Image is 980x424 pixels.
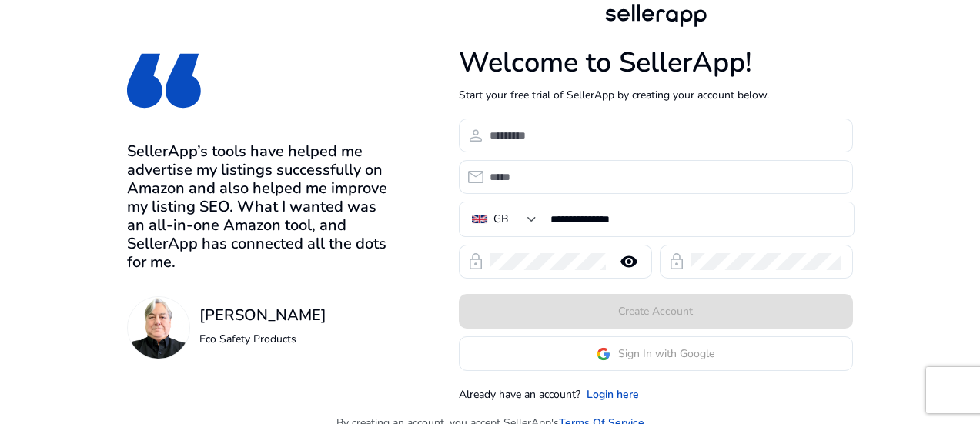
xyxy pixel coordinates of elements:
p: Start your free trial of SellerApp by creating your account below. [459,87,853,103]
h3: SellerApp’s tools have helped me advertise my listings successfully on Amazon and also helped me ... [127,142,390,272]
h3: [PERSON_NAME] [199,306,326,325]
span: lock [467,252,485,271]
h1: Welcome to SellerApp! [459,46,853,79]
a: Login here [587,386,639,402]
span: email [467,168,485,186]
div: GB [493,211,508,228]
mat-icon: remove_red_eye [610,252,647,271]
p: Already have an account? [459,386,580,402]
p: Eco Safety Products [199,331,326,347]
span: lock [667,252,686,271]
span: person [467,126,485,145]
